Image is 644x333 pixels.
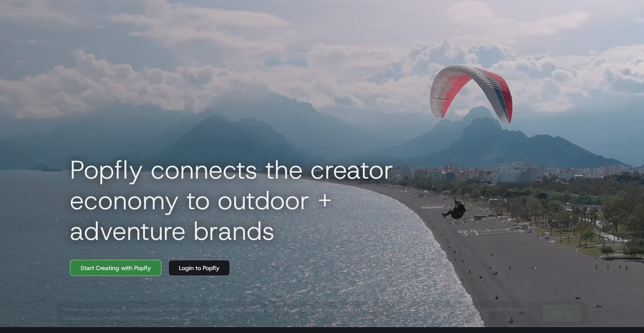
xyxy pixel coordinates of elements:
[63,154,446,246] h1: Popfly connects the creator economy to outdoor + adventure brands
[63,305,536,322] div: When you visit or log in, cookies and similar technologies may be used by our data partners to li...
[70,260,161,276] a: Start Creating with Popfly
[210,314,222,322] a: here
[543,305,581,322] a: Got It!
[168,260,230,276] a: Login to Popfly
